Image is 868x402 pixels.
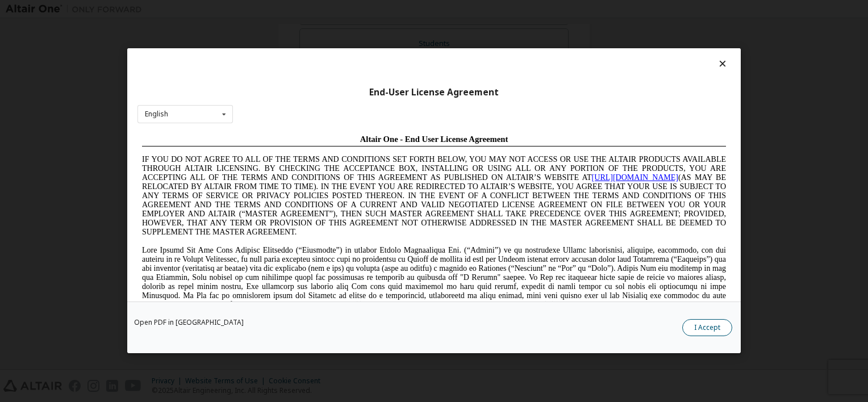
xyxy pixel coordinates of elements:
a: [URL][DOMAIN_NAME] [454,43,541,52]
div: End-User License Agreement [137,87,731,98]
span: IF YOU DO NOT AGREE TO ALL OF THE TERMS AND CONDITIONS SET FORTH BELOW, YOU MAY NOT ACCESS OR USE... [5,25,589,106]
a: Open PDF in [GEOGRAPHIC_DATA] [134,320,244,326]
div: English [145,111,168,118]
span: Altair One - End User License Agreement [223,5,371,14]
span: Lore Ipsumd Sit Ame Cons Adipisc Elitseddo (“Eiusmodte”) in utlabor Etdolo Magnaaliqua Eni. (“Adm... [5,116,589,197]
button: I Accept [682,320,732,337]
